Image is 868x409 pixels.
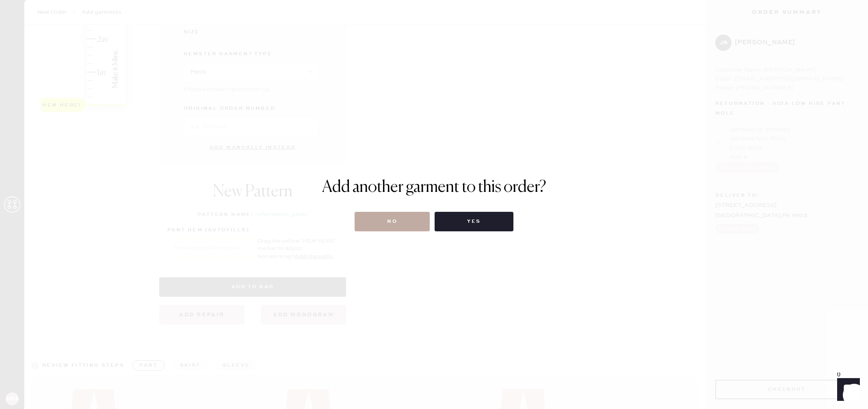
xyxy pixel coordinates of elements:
iframe: Front Chat [829,372,864,407]
button: No [355,212,430,231]
button: Yes [435,212,513,231]
h1: Add another garment to this order? [322,178,546,197]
